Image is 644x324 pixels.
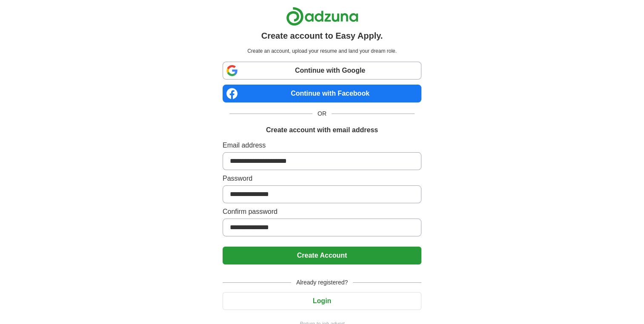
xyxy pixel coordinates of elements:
[223,207,421,217] label: Confirm password
[312,109,332,118] span: OR
[223,85,421,102] a: Continue with Facebook
[223,297,421,304] a: Login
[223,247,421,264] button: Create Account
[266,125,378,135] h1: Create account with email address
[286,7,358,26] img: Adzuna logo
[223,140,421,151] label: Email address
[224,47,420,55] p: Create an account, upload your resume and land your dream role.
[223,173,421,184] label: Password
[261,29,383,42] h1: Create account to Easy Apply.
[291,278,353,287] span: Already registered?
[223,62,421,80] a: Continue with Google
[223,292,421,310] button: Login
